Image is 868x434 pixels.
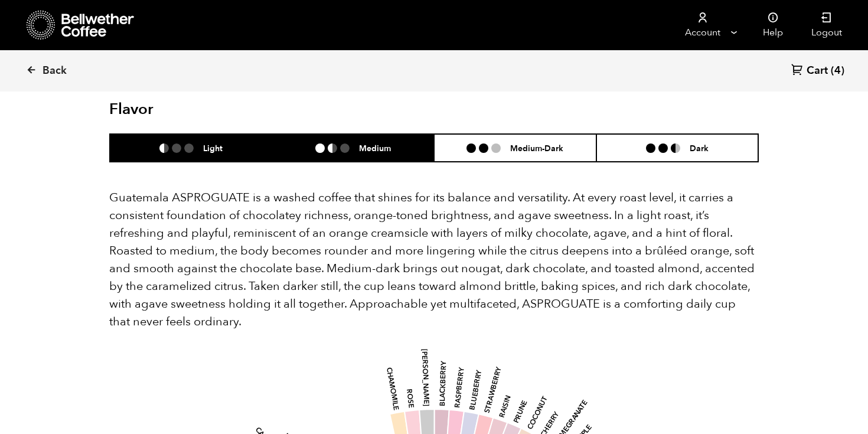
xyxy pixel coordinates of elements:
p: Guatemala ASPROGUATE is a washed coffee that shines for its balance and versatility. At every roa... [109,189,759,331]
a: Cart (4) [791,63,844,79]
span: Back [43,64,67,78]
h6: Dark [690,143,709,153]
h6: Medium [359,143,391,153]
h6: Medium-Dark [510,143,563,153]
h2: Flavor [109,100,326,119]
h6: Light [203,143,223,153]
span: (4) [831,64,844,78]
span: Cart [807,64,828,78]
